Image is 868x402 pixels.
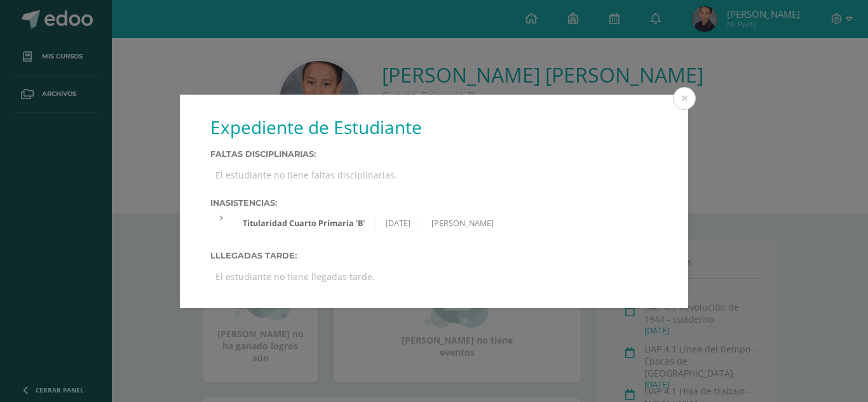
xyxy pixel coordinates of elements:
div: El estudiante no tiene llegadas tarde. [210,265,658,288]
div: Titularidad Cuarto Primaria 'B' [233,218,376,229]
label: Lllegadas tarde: [210,251,658,260]
div: [PERSON_NAME] [421,218,504,229]
div: [DATE] [376,218,421,229]
button: Close (Esc) [673,87,696,110]
div: El estudiante no tiene faltas disciplinarias. [210,164,658,186]
label: Inasistencias: [210,198,658,208]
label: Faltas Disciplinarias: [210,149,658,159]
h1: Expediente de Estudiante [210,115,658,139]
